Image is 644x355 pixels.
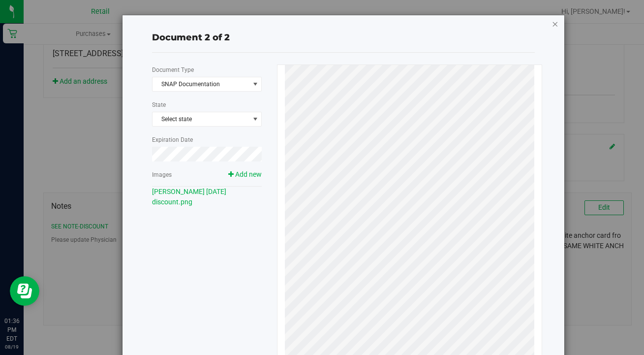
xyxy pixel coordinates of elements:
label: Document Type [152,65,194,74]
label: Images [152,170,172,179]
a: [PERSON_NAME] [DATE] discount.png [152,188,226,206]
a: Add new [228,170,262,178]
span: Select state [153,112,261,126]
label: State [152,100,166,109]
span: select [249,77,261,91]
iframe: Resource center [10,276,39,306]
div: Document 2 of 2 [152,31,535,44]
span: Add new [235,170,262,178]
span: SNAP Documentation [153,77,249,91]
label: Expiration Date [152,135,193,144]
